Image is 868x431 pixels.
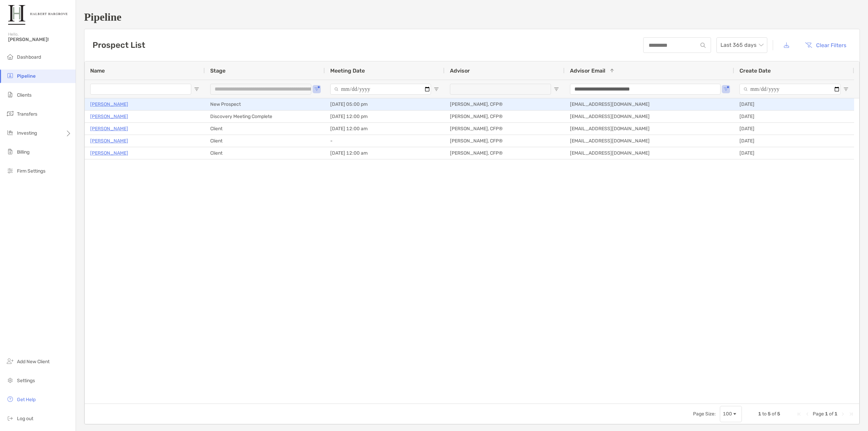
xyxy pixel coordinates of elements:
[565,123,734,135] div: [EMAIL_ADDRESS][DOMAIN_NAME]
[8,3,67,27] img: Zoe Logo
[314,86,319,92] button: Open Filter Menu
[772,411,776,417] span: of
[840,411,846,417] div: Next Page
[734,111,854,122] div: [DATE]
[17,416,33,422] span: Log out
[205,147,325,159] div: Client
[6,72,14,80] img: pipeline icon
[800,38,851,53] button: Clear Filters
[90,100,128,109] a: [PERSON_NAME]
[325,123,445,135] div: [DATE] 12:00 am
[739,67,771,74] span: Create Date
[825,411,828,417] span: 1
[6,53,14,61] img: dashboard icon
[17,130,37,136] span: Investing
[450,67,470,74] span: Advisor
[758,411,761,417] span: 1
[17,111,37,117] span: Transfers
[325,111,445,122] div: [DATE] 12:00 pm
[848,411,854,417] div: Last Page
[445,111,565,122] div: [PERSON_NAME], CFP®
[734,147,854,159] div: [DATE]
[210,67,225,74] span: Stage
[734,135,854,147] div: [DATE]
[565,111,734,122] div: [EMAIL_ADDRESS][DOMAIN_NAME]
[723,86,729,92] button: Open Filter Menu
[17,92,32,98] span: Clients
[90,137,128,145] a: [PERSON_NAME]
[17,73,36,79] span: Pipeline
[6,166,14,175] img: firm-settings icon
[843,86,849,92] button: Open Filter Menu
[330,84,431,95] input: Meeting Date Filter Input
[693,411,716,417] div: Page Size:
[17,378,35,384] span: Settings
[6,376,14,384] img: settings icon
[796,411,802,417] div: First Page
[565,147,734,159] div: [EMAIL_ADDRESS][DOMAIN_NAME]
[777,411,780,417] span: 5
[90,112,128,121] a: [PERSON_NAME]
[565,98,734,110] div: [EMAIL_ADDRESS][DOMAIN_NAME]
[739,84,841,95] input: Create Date Filter Input
[445,98,565,110] div: [PERSON_NAME], CFP®
[8,37,72,42] span: [PERSON_NAME]!
[805,411,810,417] div: Previous Page
[434,86,439,92] button: Open Filter Menu
[205,111,325,122] div: Discovery Meeting Complete
[720,406,742,422] div: Page Size
[17,359,50,365] span: Add New Client
[6,148,14,156] img: billing icon
[721,38,763,53] span: Last 365 days
[829,411,833,417] span: of
[93,40,145,50] h3: Prospect List
[17,54,41,60] span: Dashboard
[90,149,128,157] a: [PERSON_NAME]
[570,67,605,74] span: Advisor Email
[6,357,14,365] img: add_new_client icon
[194,86,199,92] button: Open Filter Menu
[325,98,445,110] div: [DATE] 05:00 pm
[734,98,854,110] div: [DATE]
[701,43,706,48] img: input icon
[90,67,105,74] span: Name
[445,135,565,147] div: [PERSON_NAME], CFP®
[90,84,191,95] input: Name Filter Input
[17,397,36,403] span: Get Help
[554,86,559,92] button: Open Filter Menu
[6,110,14,118] img: transfers icon
[325,135,445,147] div: -
[205,98,325,110] div: New Prospect
[330,67,365,74] span: Meeting Date
[90,124,128,133] a: [PERSON_NAME]
[734,123,854,135] div: [DATE]
[445,147,565,159] div: [PERSON_NAME], CFP®
[6,91,14,99] img: clients icon
[723,411,732,417] div: 100
[768,411,771,417] span: 5
[17,149,29,155] span: Billing
[565,135,734,147] div: [EMAIL_ADDRESS][DOMAIN_NAME]
[6,395,14,403] img: get-help icon
[762,411,767,417] span: to
[205,135,325,147] div: Client
[813,411,824,417] span: Page
[570,84,721,95] input: Advisor Email Filter Input
[834,411,837,417] span: 1
[205,123,325,135] div: Client
[84,11,860,23] h1: Pipeline
[6,129,14,137] img: investing icon
[17,168,45,174] span: Firm Settings
[6,414,14,422] img: logout icon
[325,147,445,159] div: [DATE] 12:00 am
[445,123,565,135] div: [PERSON_NAME], CFP®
